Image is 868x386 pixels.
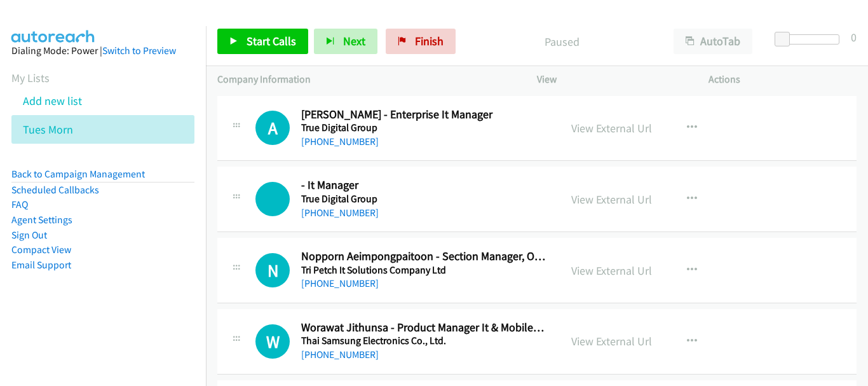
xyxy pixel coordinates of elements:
a: Scheduled Callbacks [11,184,99,196]
a: View External Url [571,121,652,135]
a: Sign Out [11,229,47,241]
p: Company Information [217,72,514,87]
a: Add new list [23,93,82,108]
p: Paused [473,33,651,50]
button: Next [314,29,377,54]
div: The call is yet to be attempted [255,324,290,359]
h2: Worawat Jithunsa - Product Manager It & Mobile Communication [301,321,546,335]
a: FAQ [11,198,28,210]
div: The call is yet to be attempted [255,111,290,145]
span: Next [343,34,365,48]
a: Tues Morn [23,122,73,137]
a: Finish [386,29,456,54]
div: Delay between calls (in seconds) [781,34,839,45]
a: Start Calls [217,29,308,54]
a: Switch to Preview [102,45,176,57]
a: [PHONE_NUMBER] [301,348,379,361]
a: My Lists [11,71,50,85]
a: [PHONE_NUMBER] [301,277,379,289]
a: View External Url [571,263,652,278]
h5: Thai Samsung Electronics Co., Ltd. [301,334,546,347]
h2: - It Manager [301,178,546,193]
a: View External Url [571,334,652,348]
h2: [PERSON_NAME] - Enterprise It Manager [301,107,546,122]
p: View [537,72,686,87]
button: AutoTab [674,29,752,54]
div: The call is yet to be attempted [255,182,290,216]
div: Dialing Mode: Power | [11,43,194,59]
span: Start Calls [247,34,296,48]
a: [PHONE_NUMBER] [301,207,379,219]
h5: True Digital Group [301,193,546,205]
h1: A [255,111,290,145]
a: View External Url [571,192,652,207]
a: Agent Settings [11,214,72,226]
a: Compact View [11,244,71,256]
h1: N [255,253,290,287]
h5: Tri Petch It Solutions Company Ltd [301,264,546,277]
div: 0 [851,29,857,46]
h2: Nopporn Aeimpongpaitoon - Section Manager, Operation & Customer Support Department [301,249,546,264]
p: Actions [709,72,857,87]
h5: True Digital Group [301,121,546,134]
a: [PHONE_NUMBER] [301,135,379,148]
a: Back to Campaign Management [11,168,145,180]
span: Finish [415,34,444,48]
a: Email Support [11,259,71,271]
h1: W [255,324,290,359]
div: The call is yet to be attempted [255,253,290,287]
